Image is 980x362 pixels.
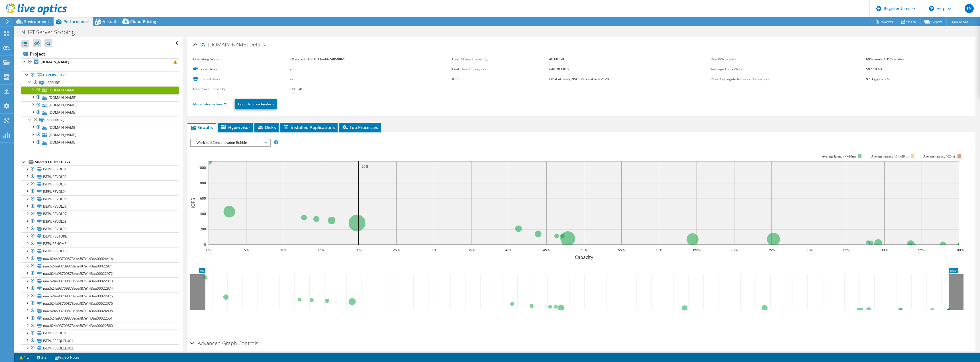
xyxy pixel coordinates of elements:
text: 65% [693,248,700,252]
span: Disks [257,124,276,130]
a: Hypervisors [21,71,179,79]
text: 200 [200,227,206,232]
a: ISEPUREVOL05 [21,195,179,203]
span: [DOMAIN_NAME] [201,42,248,48]
b: [DOMAIN_NAME] [40,60,69,64]
a: [DOMAIN_NAME] [21,131,179,138]
h1: NHFT Server Scoping [19,29,83,35]
span: Virtual [103,19,116,24]
text: 90% [881,248,888,252]
b: 22 [289,77,293,81]
a: ISEPUREVOL08 [21,218,179,225]
span: Hypervisor [220,124,250,130]
text: 80% [806,248,812,252]
a: [DOMAIN_NAME] [21,109,179,116]
label: Read/Write Ratio [711,56,866,62]
a: Exclude From Analysis [235,99,277,109]
tspan: Average latency <=10ms [822,154,856,158]
text: 15% [318,248,324,252]
a: ISEPURESTORE [21,232,179,240]
span: Environment [24,19,49,24]
a: [DOMAIN_NAME] [21,124,179,131]
a: [DOMAIN_NAME] [21,139,179,146]
a: ISEPURE [21,79,179,86]
a: More [946,17,973,26]
a: naa.624a93709873ebaf87e143aa00022972 [21,270,179,277]
label: Used Local Capacity [193,86,289,92]
text: Average latency >20ms [923,154,955,158]
text: 60% [656,248,662,252]
a: Export [920,17,947,26]
tspan: Average latency 10<=20ms [871,154,909,158]
span: ISEPURE [46,80,60,85]
span: Top Processes [342,124,378,130]
span: Performance [64,19,89,24]
text: 85% [843,248,850,252]
a: naa.624a93709873ebaf87e143aa00022974 [21,285,179,292]
a: naa.624a93709873ebaf87e143aa00024d98 [21,307,179,314]
text: 40% [505,248,512,252]
a: ISEPURESQLCLU01 [21,337,179,344]
text: 10% [280,248,287,252]
a: naa.624a93709873ebaf87e143aa00024e1b [21,255,179,262]
label: Used Shared Capacity [452,56,550,62]
a: ISEPUREVOL09 [21,225,179,232]
b: 648.70 MB/s [549,67,569,71]
a: Project [21,49,179,58]
text: 35% [468,248,475,252]
a: naa.624a93709873ebaf87e143aa00022976 [21,300,179,307]
a: naa.624a93709873ebaf87e143aa00022975 [21,292,179,300]
a: ISEPUREVOL01 [21,165,179,173]
h2: Advanced Graph Controls [190,338,258,349]
text: 600 [200,196,206,201]
a: naa.624a93709873ebaf87e143aa0002255f [21,315,179,322]
label: Peak Disk Throughput [452,66,550,72]
text: 20% [362,164,368,169]
span: Cloud Pricing [130,19,156,24]
a: naa.624a93709873ebaf87e143aa00022973 [21,277,179,285]
a: Share [897,17,920,26]
a: ISEPURESQL01 [21,330,179,337]
text: 45% [543,248,550,252]
b: 40.60 TiB [549,57,564,62]
text: Capacity [575,254,593,260]
label: Peak Aggregate Network Throughput [711,76,866,82]
label: IOPS: [452,76,550,82]
span: Installed Applications [283,124,335,130]
b: 2 [289,67,291,71]
a: 1 [15,354,33,361]
label: Operating System [193,56,289,62]
text: 5% [244,248,249,252]
label: Shared Disks [193,76,289,82]
a: [DOMAIN_NAME] [21,58,179,66]
a: ISEPUREVOL03 [21,180,179,188]
text: 100% [955,248,964,252]
text: IOPS [190,198,196,208]
text: 400 [200,211,206,216]
a: ISEPUREVOL04 [21,188,179,195]
a: [DOMAIN_NAME] [21,86,179,94]
a: ISEPUREVOL07 [21,210,179,218]
text: 800 [200,181,206,185]
text: 1000 [198,165,206,170]
text: 0 [204,242,206,247]
span: Details [249,41,265,48]
span: Workload Concentration Bubble [194,139,267,146]
text: 95% [918,248,925,252]
a: Project Notes [50,354,83,361]
a: Reports [870,17,897,26]
span: Graphs [190,124,213,130]
a: [DOMAIN_NAME] [21,101,179,109]
b: 6854 at Peak, 95th Percentile = 2128 [549,77,609,81]
text: 0% [206,248,211,252]
b: 5.86 TiB [289,87,302,91]
a: ISEPUREVOL06 [21,203,179,210]
b: 9.13 gigabits/s [866,77,890,81]
span: TS [965,4,974,13]
div: Shared Cluster Disks [35,159,179,165]
svg: \n [929,6,934,11]
text: 75% [768,248,775,252]
text: 30% [430,248,437,252]
a: ISEPUREHOME [21,240,179,248]
a: naa.624a93709873ebaf87e143aa00022560 [21,322,179,330]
